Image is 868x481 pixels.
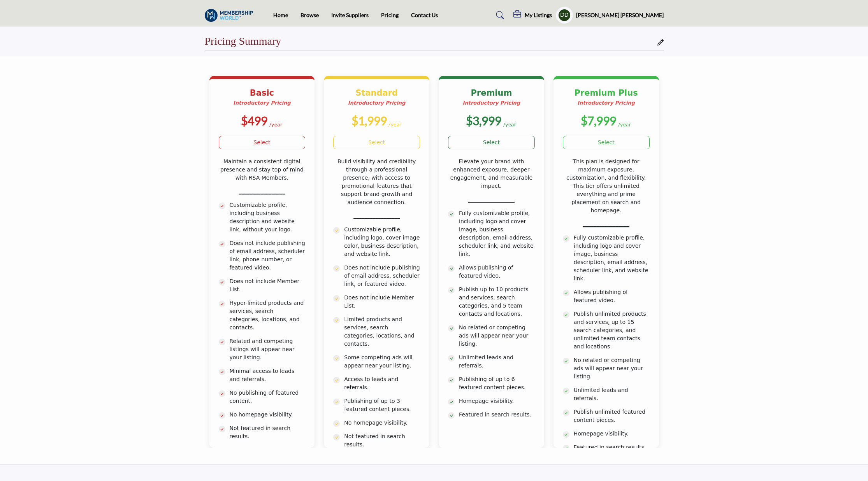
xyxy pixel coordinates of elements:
[381,12,399,18] a: Pricing
[205,35,281,48] h2: Pricing Summary
[488,9,509,21] a: Search
[230,277,306,294] p: Does not include Member List.
[618,121,632,128] sub: /year
[273,12,288,18] a: Home
[333,136,420,149] a: Select
[459,324,535,348] p: No related or competing ads will appear near your listing.
[239,188,285,194] u: _________________
[230,389,306,405] p: No publishing of featured content.
[574,386,650,402] p: Unlimited leads and referrals.
[556,7,573,24] button: Show hide supplier dropdown
[468,196,515,203] u: _________________
[463,100,520,106] strong: Introductory Pricing
[574,356,650,381] p: No related or competing ads will appear near your listing.
[459,375,535,392] p: Publishing of up to 6 featured content pieces.
[344,375,420,392] p: Access to leads and referrals.
[459,353,535,370] p: Unlimited leads and referrals.
[581,114,616,128] b: $7,999
[355,88,398,98] b: Standard
[230,201,306,234] p: Customizable profile, including business description and website link, without your logo.
[448,136,535,149] a: Select
[230,424,306,441] p: Not featured in search results.
[250,88,274,98] b: Basic
[219,136,306,149] a: Select
[269,121,283,128] sub: /year
[459,411,535,419] p: Featured in search results.
[411,12,438,18] a: Contact Us
[576,11,664,19] h5: [PERSON_NAME] [PERSON_NAME]
[230,367,306,383] p: Minimal access to leads and referrals.
[351,114,387,128] b: $1,999
[563,157,650,215] p: This plan is designed for maximum exposure, customization, and flexibility. This tier offers unli...
[230,299,306,332] p: Hyper-limited products and services, search categories, locations, and contacts.
[333,157,420,206] p: Build visibility and credibility through a professional presence, with access to promotional feat...
[344,294,420,310] p: Does not include Member List.
[344,353,420,370] p: Some competing ads will appear near your listing.
[300,12,319,18] a: Browse
[348,100,406,106] strong: Introductory Pricing
[353,213,400,219] u: _________________
[344,226,420,258] p: Customizable profile, including logo, cover image color, business description, and website link.
[466,114,501,128] b: $3,999
[230,337,306,362] p: Related and competing listings will appear near your listing.
[344,397,420,413] p: Publishing of up to 3 featured content pieces.
[388,121,402,128] sub: /year
[230,411,306,419] p: No homepage visibility.
[574,234,650,283] p: Fully customizable profile, including logo and cover image, business description, email address, ...
[459,264,535,280] p: Allows publishing of featured video.
[230,239,306,272] p: Does not include publishing of email address, scheduler link, phone number, or featured video.
[459,397,535,405] p: Homepage visibility.
[513,10,552,20] div: My Listings
[574,288,650,304] p: Allows publishing of featured video.
[459,209,535,258] p: Fully customizable profile, including logo and cover image, business description, email address, ...
[471,88,512,98] b: Premium
[574,88,638,98] b: Premium Plus
[583,221,629,227] u: _________________
[574,443,650,451] p: Featured in search results.
[574,408,650,424] p: Publish unlimited featured content pieces.
[459,285,535,318] p: Publish up to 10 products and services, search categories, and 5 team contacts and locations.
[344,419,420,427] p: No homepage visibility.
[241,114,267,128] b: $499
[577,100,635,106] strong: Introductory Pricing
[574,310,650,351] p: Publish unlimited products and services, up to 15 search categories, and unlimited team contacts ...
[503,121,517,128] sub: /year
[344,432,420,449] p: Not featured in search results.
[344,264,420,288] p: Does not include publishing of email address, scheduler link, or featured video.
[219,157,306,182] p: Maintain a consistent digital presence and stay top of mind with RSA Members.
[233,100,291,106] strong: Introductory Pricing
[563,136,650,149] a: Select
[525,12,552,19] h5: My Listings
[574,430,650,438] p: Homepage visibility.
[205,9,257,22] img: Site Logo
[344,315,420,348] p: Limited products and services, search categories, locations, and contacts.
[448,157,535,190] p: Elevate your brand with enhanced exposure, deeper engagement, and measurable impact.
[331,12,369,18] a: Invite Suppliers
